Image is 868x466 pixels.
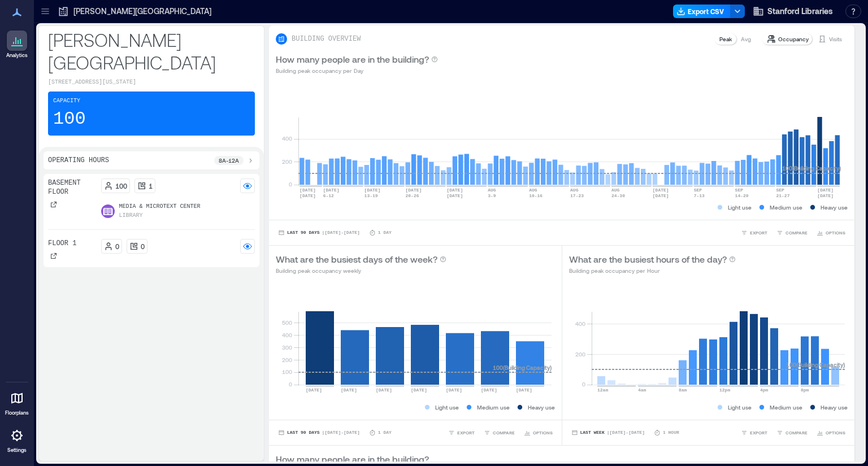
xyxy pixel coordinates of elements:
[739,427,770,438] button: EXPORT
[5,410,29,416] p: Floorplans
[638,387,646,393] text: 4am
[611,188,620,193] text: AUG
[446,188,463,193] text: [DATE]
[435,403,459,412] p: Light use
[48,156,109,165] p: Operating Hours
[276,66,438,75] p: Building peak occupancy per Day
[406,193,419,198] text: 20-26
[826,229,845,236] span: OPTIONS
[778,34,809,43] p: Occupancy
[141,242,145,251] p: 0
[3,27,31,62] a: Analytics
[378,429,392,436] p: 1 Day
[739,227,770,238] button: EXPORT
[48,239,76,248] p: Floor 1
[750,429,767,436] span: EXPORT
[826,429,845,436] span: OPTIONS
[53,108,86,130] p: 100
[48,178,97,197] p: Basement Floor
[477,403,510,412] p: Medium use
[376,387,392,393] text: [DATE]
[119,202,201,211] p: Media & Microtext Center
[282,344,292,351] tspan: 300
[653,188,669,193] text: [DATE]
[817,193,834,198] text: [DATE]
[776,188,784,193] text: SEP
[719,34,732,43] p: Peak
[364,188,381,193] text: [DATE]
[2,385,32,420] a: Floorplans
[528,403,555,412] p: Heavy use
[749,2,836,20] button: Stanford Libraries
[282,368,292,375] tspan: 100
[516,387,532,393] text: [DATE]
[760,387,769,393] text: 4pm
[770,203,802,212] p: Medium use
[481,387,497,393] text: [DATE]
[481,427,517,438] button: COMPARE
[276,266,446,275] p: Building peak occupancy weekly
[770,403,802,412] p: Medium use
[364,193,378,198] text: 13-19
[323,193,334,198] text: 6-12
[774,427,810,438] button: COMPARE
[411,387,427,393] text: [DATE]
[323,188,340,193] text: [DATE]
[289,381,292,387] tspan: 0
[673,5,731,18] button: Export CSV
[570,193,584,198] text: 17-23
[611,193,625,198] text: 24-30
[48,28,255,73] p: [PERSON_NAME][GEOGRAPHIC_DATA]
[6,52,28,59] p: Analytics
[785,429,808,436] span: COMPARE
[653,193,669,198] text: [DATE]
[115,242,119,251] p: 0
[829,34,842,43] p: Visits
[219,156,239,165] p: 8a - 12a
[119,211,143,220] p: Library
[735,188,744,193] text: SEP
[53,97,80,106] p: Capacity
[821,203,848,212] p: Heavy use
[48,78,255,87] p: [STREET_ADDRESS][US_STATE]
[767,6,833,17] span: Stanford Libraries
[774,227,810,238] button: COMPARE
[694,193,705,198] text: 7-13
[570,188,579,193] text: AUG
[801,387,809,393] text: 8pm
[282,135,292,142] tspan: 400
[406,188,422,193] text: [DATE]
[341,387,357,393] text: [DATE]
[750,229,767,236] span: EXPORT
[575,320,585,327] tspan: 400
[776,193,789,198] text: 21-27
[814,427,848,438] button: OPTIONS
[300,193,316,198] text: [DATE]
[597,387,608,393] text: 12am
[814,227,848,238] button: OPTIONS
[3,422,31,457] a: Settings
[300,188,316,193] text: [DATE]
[446,193,463,198] text: [DATE]
[493,429,515,436] span: COMPARE
[821,403,848,412] p: Heavy use
[569,427,647,438] button: Last Week |[DATE]-[DATE]
[719,387,730,393] text: 12pm
[276,252,437,266] p: What are the busiest days of the week?
[292,34,361,43] p: BUILDING OVERVIEW
[282,319,292,326] tspan: 500
[276,427,362,438] button: Last 90 Days |[DATE]-[DATE]
[289,181,292,188] tspan: 0
[529,188,537,193] text: AUG
[7,447,27,454] p: Settings
[569,252,727,266] p: What are the busiest hours of the day?
[488,193,496,198] text: 3-9
[282,356,292,363] tspan: 200
[575,351,585,358] tspan: 200
[276,53,429,66] p: How many people are in the building?
[378,229,392,236] p: 1 Day
[115,181,127,190] p: 100
[785,229,808,236] span: COMPARE
[728,203,752,212] p: Light use
[282,158,292,165] tspan: 200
